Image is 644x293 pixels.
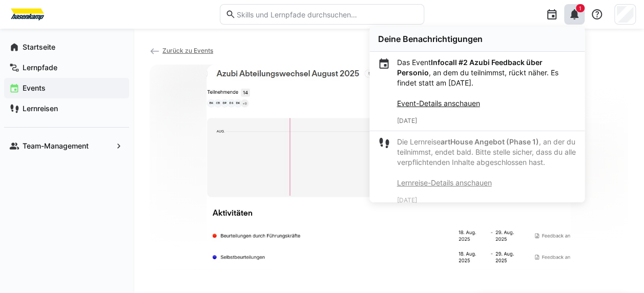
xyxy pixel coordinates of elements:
[150,47,213,54] a: Zurück zu Events
[579,5,581,11] span: 1
[397,178,491,187] a: Lernreise-Details anschauen
[440,137,538,146] strong: artHouse Angebot (Phase 1)
[397,196,417,204] span: [DATE]
[397,58,542,77] strong: Infocall #2 Azubi Feedback über Personio
[397,117,417,124] span: [DATE]
[162,47,213,54] span: Zurück zu Events
[397,137,576,188] p: Die Lernreise , an der du teilnimmst, endet bald. Bitte stelle sicher, dass du alle verpflichtend...
[378,34,576,44] div: Deine Benachrichtigungen
[397,57,576,109] p: Das Event , an dem du teilnimmst, rückt näher. Es findet statt am [DATE].
[236,10,419,19] input: Skills und Lernpfade durchsuchen…
[397,99,480,108] a: Event-Details anschauen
